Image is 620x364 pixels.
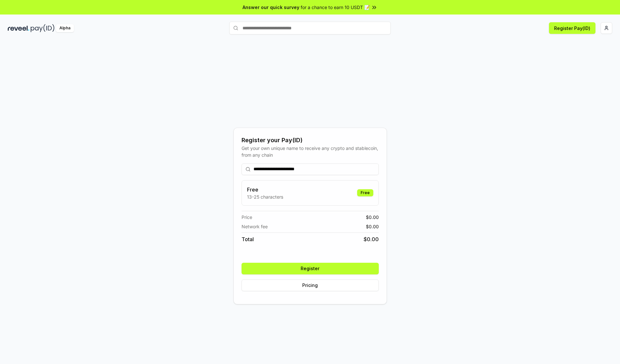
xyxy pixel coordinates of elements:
[8,24,29,32] img: reveel_dark
[366,214,379,221] span: $ 0.00
[549,22,595,34] button: Register Pay(ID)
[31,24,55,32] img: pay_id
[242,235,254,243] span: Total
[242,145,379,158] div: Get your own unique name to receive any crypto and stablecoin, from any chain
[242,223,268,230] span: Network fee
[364,235,379,243] span: $ 0.00
[301,4,370,11] span: for a chance to earn 10 USDT 📝
[242,136,379,145] div: Register your Pay(ID)
[247,193,283,200] p: 13-25 characters
[243,4,299,11] span: Answer our quick survey
[242,263,379,274] button: Register
[366,223,379,230] span: $ 0.00
[242,280,379,291] button: Pricing
[247,186,283,193] h3: Free
[56,24,74,32] div: Alpha
[357,189,373,196] div: Free
[242,214,252,221] span: Price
